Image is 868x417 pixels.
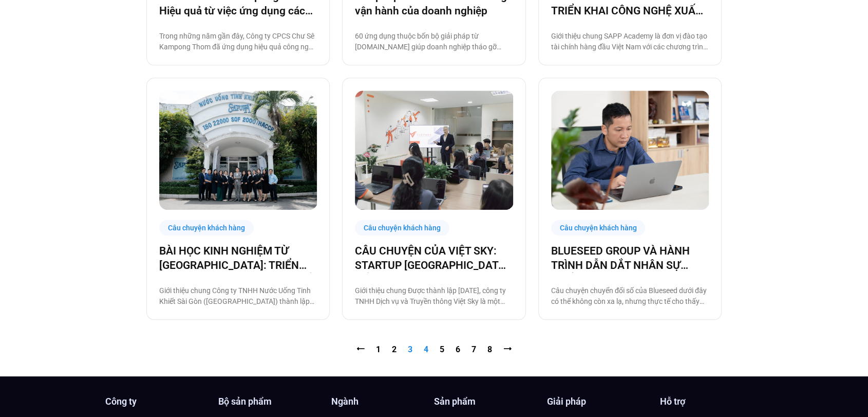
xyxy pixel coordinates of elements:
a: BÀI HỌC KINH NGHIỆM TỪ [GEOGRAPHIC_DATA]: TRIỂN KHAI CÔNG NGHỆ CHO BA THẾ HỆ NHÂN SỰ [159,244,317,273]
h4: Hỗ trợ [660,397,763,406]
h4: Giải pháp [547,397,650,406]
h4: Ngành [331,397,434,406]
a: BLUESEED GROUP VÀ HÀNH TRÌNH DẪN DẮT NHÂN SỰ TRIỂN KHAI CÔNG NGHỆ [551,244,709,273]
p: Trong những năm gần đây, Công ty CPCS Chư Sê Kampong Thom đã ứng dụng hiệu quả công nghệ thông ti... [159,31,317,52]
div: Câu chuyện khách hàng [159,220,254,236]
nav: Pagination [146,343,722,356]
p: Giới thiệu chung Công ty TNHH Nước Uống Tinh Khiết Sài Gòn ([GEOGRAPHIC_DATA]) thành lập [DATE] b... [159,285,317,307]
a: 2 [392,345,397,354]
p: Câu chuyện chuyển đổi số của Blueseed dưới đây có thể không còn xa lạ, nhưng thực tế cho thấy nó ... [551,285,709,307]
p: 60 ứng dụng thuộc bốn bộ giải pháp từ [DOMAIN_NAME] giúp doanh nghiệp tháo gỡ điểm nghẽn trong vậ... [355,31,513,52]
div: Câu chuyện khách hàng [551,220,646,236]
a: 5 [440,345,444,354]
h4: Sản phẩm [434,397,537,406]
p: Giới thiệu chung Được thành lập [DATE], công ty TNHH Dịch vụ và Truyền thông Việt Sky là một agen... [355,285,513,307]
a: 1 [376,345,381,354]
p: Giới thiệu chung SAPP Academy là đơn vị đào tạo tài chính hàng đầu Việt Nam với các chương trình ... [551,31,709,52]
a: 8 [487,345,492,354]
div: Câu chuyện khách hàng [355,220,449,236]
a: 4 [424,345,428,354]
h4: Bộ sản phẩm [218,397,321,406]
a: ⭠ [356,345,365,354]
a: CÂU CHUYỆN CỦA VIỆT SKY: STARTUP [GEOGRAPHIC_DATA] SỐ HOÁ NGAY TỪ KHI CHỈ CÓ 5 NHÂN SỰ [355,244,513,273]
a: 6 [456,345,460,354]
a: ⭢ [503,345,512,354]
a: 7 [471,345,476,354]
h4: Công ty [105,397,208,406]
span: 3 [408,345,412,354]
